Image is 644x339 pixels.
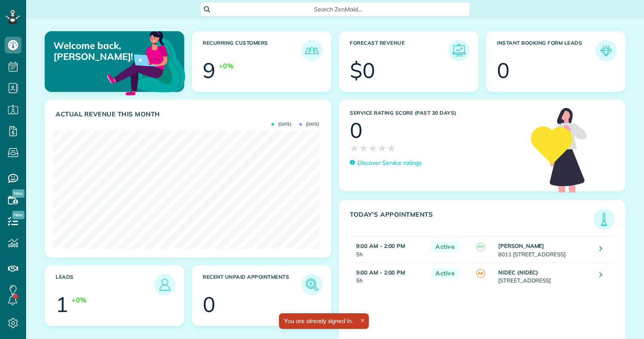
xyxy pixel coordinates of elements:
[12,211,24,219] span: New
[496,263,593,289] td: [STREET_ADDRESS]
[12,189,24,198] span: New
[356,269,405,276] strong: 9:00 AM - 2:00 PM
[476,242,485,251] span: KH
[203,60,215,81] div: 9
[350,110,523,116] h3: Service Rating score (past 30 days)
[156,276,173,293] img: icon_leads-1bed01f49abd5b7fead27621c3d59655bb73ed531f8eeb49469d10e621d6b896.png
[431,268,459,279] span: Active
[299,122,319,126] span: [DATE]
[356,242,405,249] strong: 9:00 AM - 2:00 PM
[203,294,215,315] div: 0
[56,110,322,118] h3: Actual Revenue this month
[387,141,396,156] span: ★
[56,274,154,295] h3: Leads
[219,61,233,71] div: +0%
[431,242,459,252] span: Active
[497,60,510,81] div: 0
[350,120,362,141] div: 0
[56,294,68,315] div: 1
[279,313,369,329] div: You are already signed in.
[72,295,86,305] div: +0%
[368,141,378,156] span: ★
[451,42,467,59] img: icon_forecast_revenue-8c13a41c7ed35a8dcfafea3cbb826a0462acb37728057bba2d056411b612bbbe.png
[378,141,387,156] span: ★
[203,274,301,295] h3: Recent unpaid appointments
[496,237,593,263] td: 8011 [STREET_ADDRESS]
[350,159,422,167] a: Discover Service ratings
[350,60,375,81] div: $0
[498,242,545,249] strong: [PERSON_NAME]
[359,141,368,156] span: ★
[350,263,427,289] td: 5h
[476,269,485,278] span: AK
[596,211,612,228] img: icon_todays_appointments-901f7ab196bb0bea1936b74009e4eb5ffbc2d2711fa7634e0d609ed5ef32b18b.png
[497,40,596,61] h3: Instant Booking Form Leads
[303,276,320,293] img: icon_unpaid_appointments-47b8ce3997adf2238b356f14209ab4cced10bd1f174958f3ca8f1d0dd7fffeee.png
[598,42,614,59] img: icon_form_leads-04211a6a04a5b2264e4ee56bc0799ec3eb69b7e499cbb523a139df1d13a81ae0.png
[350,141,359,156] span: ★
[350,211,593,230] h3: Today's Appointments
[498,269,539,276] strong: NIDEC (NIDEC)
[203,40,301,61] h3: Recurring Customers
[350,237,427,263] td: 5h
[105,22,187,103] img: dashboard_welcome-42a62b7d889689a78055ac9021e634bf52bae3f8056760290aed330b23ab8690.png
[357,159,422,167] p: Discover Service ratings
[54,40,139,62] p: Welcome back, [PERSON_NAME]!
[303,42,320,59] img: icon_recurring_customers-cf858462ba22bcd05b5a5880d41d6543d210077de5bb9ebc9590e49fd87d84ed.png
[350,40,448,61] h3: Forecast Revenue
[271,122,291,126] span: [DATE]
